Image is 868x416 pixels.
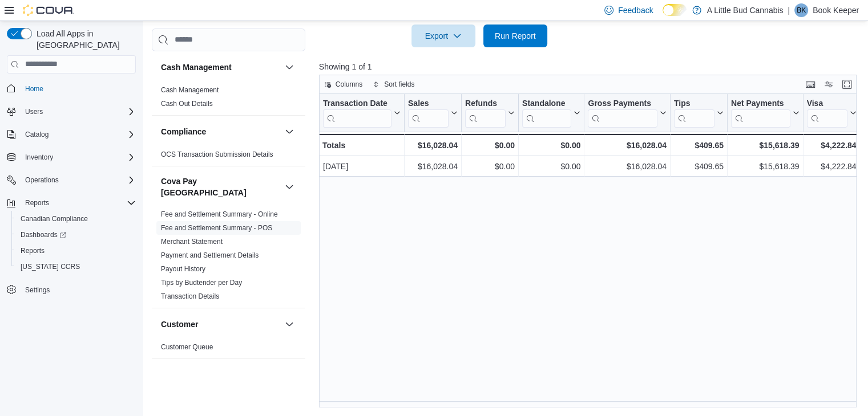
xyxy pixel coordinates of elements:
[522,160,580,173] div: $0.00
[840,78,854,91] button: Enter fullscreen
[161,176,280,198] button: Cova Pay [GEOGRAPHIC_DATA]
[804,78,817,91] button: Keyboard shortcuts
[25,107,43,116] span: Users
[161,99,213,108] span: Cash Out Details
[2,80,140,97] button: Home
[797,3,806,17] span: BK
[161,319,280,330] button: Customer
[16,260,136,274] span: Washington CCRS
[282,180,296,194] button: Cova Pay [GEOGRAPHIC_DATA]
[16,260,84,274] a: [US_STATE] CCRS
[2,149,140,165] button: Inventory
[21,246,45,255] span: Reports
[806,98,847,127] div: Visa
[674,138,724,152] div: $409.65
[11,243,140,259] button: Reports
[21,128,53,141] button: Catalog
[522,98,571,109] div: Standalone
[483,25,547,47] button: Run Report
[320,78,367,91] button: Columns
[408,98,449,127] div: Sales
[161,223,272,233] span: Fee and Settlement Summary - POS
[588,98,657,127] div: Gross Payments
[16,212,136,226] span: Canadian Compliance
[161,62,232,73] h3: Cash Management
[16,244,136,258] span: Reports
[465,98,506,127] div: Refunds
[588,98,666,127] button: Gross Payments
[323,160,401,173] div: [DATE]
[731,98,800,127] button: Net Payments
[25,198,49,207] span: Reports
[21,128,136,141] span: Catalog
[23,5,74,16] img: Cova
[161,100,213,108] a: Cash Out Details
[161,251,259,260] span: Payment and Settlement Details
[161,265,205,273] a: Payout History
[2,127,140,142] button: Catalog
[674,98,714,127] div: Tips
[663,4,687,16] input: Dark Mode
[161,342,213,352] span: Customer Queue
[16,244,49,258] a: Reports
[7,76,136,328] nav: Complex example
[465,160,515,173] div: $0.00
[11,211,140,227] button: Canadian Compliance
[408,138,458,152] div: $16,028.04
[822,78,835,91] button: Display options
[323,98,391,127] div: Transaction Date
[282,317,296,331] button: Customer
[588,160,666,173] div: $16,028.04
[25,84,43,93] span: Home
[161,210,278,219] span: Fee and Settlement Summary - Online
[21,105,136,119] span: Users
[2,195,140,211] button: Reports
[465,98,506,109] div: Refunds
[674,98,714,109] div: Tips
[161,86,219,94] a: Cash Management
[25,153,53,162] span: Inventory
[161,279,242,287] a: Tips by Budtender per Day
[21,173,63,187] button: Operations
[384,80,414,89] span: Sort fields
[21,196,136,210] span: Reports
[282,60,296,74] button: Cash Management
[588,138,666,152] div: $16,028.04
[16,228,136,242] span: Dashboards
[161,292,219,300] a: Transaction Details
[16,212,92,226] a: Canadian Compliance
[161,292,219,301] span: Transaction Details
[152,207,305,308] div: Cova Pay [GEOGRAPHIC_DATA]
[522,138,580,152] div: $0.00
[319,61,862,72] p: Showing 1 of 1
[161,62,280,73] button: Cash Management
[282,125,296,138] button: Compliance
[152,83,305,115] div: Cash Management
[21,283,136,297] span: Settings
[418,25,469,47] span: Export
[408,98,449,109] div: Sales
[161,251,259,259] a: Payment and Settlement Details
[2,172,140,188] button: Operations
[731,98,790,127] div: Net Payments
[495,30,536,42] span: Run Report
[161,150,273,158] a: OCS Transaction Submission Details
[522,98,580,127] button: Standalone
[32,28,136,51] span: Load All Apps in [GEOGRAPHIC_DATA]
[408,160,458,173] div: $16,028.04
[813,3,859,17] p: Book Keeper
[11,259,140,275] button: [US_STATE] CCRS
[674,160,724,173] div: $409.65
[731,138,800,152] div: $15,618.39
[152,340,305,358] div: Customer
[25,286,50,295] span: Settings
[806,160,856,173] div: $4,222.84
[731,160,800,173] div: $15,618.39
[21,150,136,164] span: Inventory
[21,196,54,210] button: Reports
[25,176,59,185] span: Operations
[618,5,653,16] span: Feedback
[21,81,136,96] span: Home
[161,224,272,232] a: Fee and Settlement Summary - POS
